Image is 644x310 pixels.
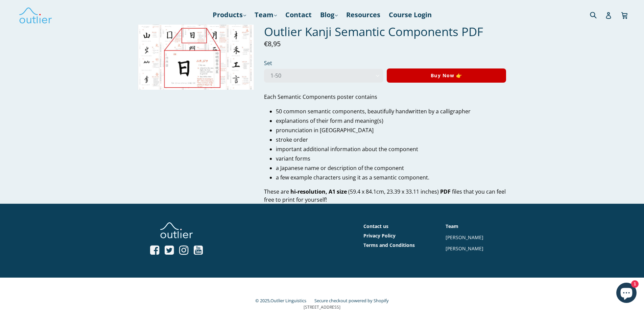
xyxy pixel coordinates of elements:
a: Open Instagram profile [179,245,188,256]
li: pronunciation in [GEOGRAPHIC_DATA] [276,126,506,135]
a: Open Facebook profile [150,245,159,256]
h1: Outlier Kanji Semantic Components PDF [264,25,506,39]
b: PDF [440,188,451,195]
a: Course Login [385,9,435,21]
a: Terms and Conditions [363,242,415,248]
a: Privacy Policy [363,232,396,239]
a: Outlier Linguistics [270,298,306,304]
li: variant forms [276,155,506,163]
label: Set [264,59,383,67]
span: Buy Now 👉 [431,73,462,79]
a: Secure checkout powered by Shopify [314,298,389,304]
a: Open YouTube profile [194,245,203,256]
li: a few example characters using it as a semantic component. [276,174,506,182]
img: Outlier Linguistics [19,5,52,25]
inbox-online-store-chat: Shopify online store chat [614,283,639,305]
a: [PERSON_NAME] [446,234,483,241]
a: Contact [282,9,315,21]
input: Search [588,8,607,22]
li: 50 common semantic components, beautifully handwritten by a calligrapher [276,108,506,116]
li: a Japanese name or description of the component [276,164,506,172]
a: Products [209,9,249,21]
li: important additional information about the component [276,145,506,153]
p: These are (59.4 x 84.1cm, 23.39 x 33.11 inches) files that you can feel free to print for yourself! [264,188,506,204]
b: hi-resolution, A1 size [290,188,347,195]
a: Open Twitter profile [165,245,174,256]
li: explanations of their form and meaning(s) [276,117,506,125]
img: Outlier Kanji Semantic Components PDF Outlier Linguistics [138,25,254,90]
a: Contact us [363,223,388,229]
span: €8,95 [264,39,281,48]
p: Each Semantic Components poster contains [264,93,506,101]
a: Team [251,9,280,21]
a: Blog [317,9,341,21]
a: Team [446,223,458,229]
small: © 2025, [255,298,313,304]
li: stroke order [276,136,506,144]
button: Buy Now 👉 [387,69,506,83]
a: [PERSON_NAME] [446,245,483,252]
a: Resources [343,9,384,21]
